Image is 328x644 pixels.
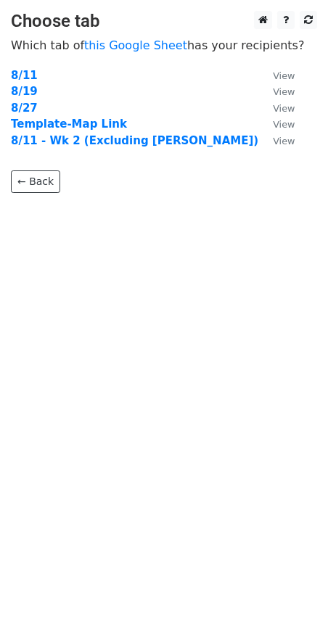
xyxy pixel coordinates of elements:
[11,69,38,82] a: 8/11
[258,102,295,115] a: View
[258,85,295,98] a: View
[11,38,317,53] p: Which tab of has your recipients?
[273,86,295,97] small: View
[273,70,295,81] small: View
[258,117,295,131] a: View
[11,85,38,98] a: 8/19
[11,117,127,131] a: Template-Map Link
[258,69,295,82] a: View
[11,170,60,193] a: ← Back
[273,136,295,146] small: View
[11,134,258,147] a: 8/11 - Wk 2 (Excluding [PERSON_NAME])
[11,102,38,115] a: 8/27
[84,38,187,52] a: this Google Sheet
[273,103,295,114] small: View
[258,134,295,147] a: View
[273,119,295,130] small: View
[11,11,317,32] h3: Choose tab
